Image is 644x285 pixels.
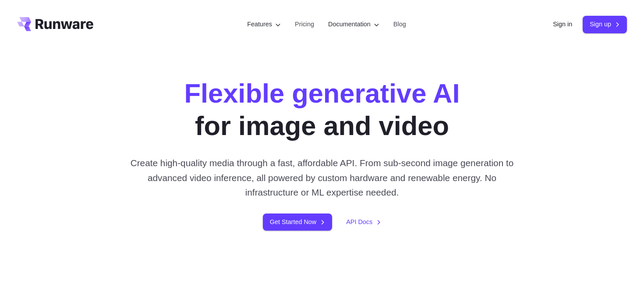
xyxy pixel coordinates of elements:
h1: for image and video [184,77,460,142]
a: Get Started Now [263,214,332,231]
a: Pricing [295,19,314,29]
a: Sign up [583,16,627,33]
a: API Docs [346,217,381,227]
label: Documentation [328,19,379,29]
a: Blog [393,19,406,29]
label: Features [247,19,281,29]
p: Create high-quality media through a fast, affordable API. From sub-second image generation to adv... [127,156,517,199]
a: Go to / [17,17,93,31]
strong: Flexible generative AI [184,78,460,108]
a: Sign in [553,19,572,29]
